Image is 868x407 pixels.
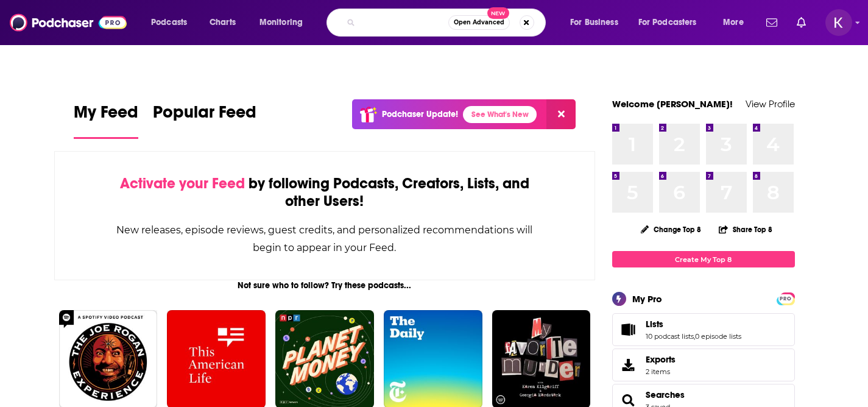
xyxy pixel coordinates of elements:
div: My Pro [632,293,662,305]
a: Exports [612,349,795,381]
span: Exports [646,354,676,365]
a: Show notifications dropdown [792,12,811,33]
div: Search podcasts, credits, & more... [338,9,557,37]
button: Show profile menu [825,9,852,36]
span: More [723,14,744,31]
a: Searches [646,389,685,400]
a: PRO [778,294,793,303]
a: 0 episode lists [695,332,741,341]
span: Logged in as kwignall [825,9,852,36]
button: Share Top 8 [718,218,773,241]
span: Popular Feed [153,102,256,130]
a: Lists [616,321,641,338]
a: View Profile [746,98,795,110]
img: Podchaser - Follow, Share and Rate Podcasts [10,11,127,34]
button: open menu [251,13,319,32]
button: Open AdvancedNew [448,15,510,30]
span: Monitoring [259,14,303,31]
button: open menu [143,13,203,32]
a: Charts [202,13,243,32]
a: Popular Feed [153,102,256,139]
input: Search podcasts, credits, & more... [360,13,448,32]
button: open menu [562,13,633,32]
div: by following Podcasts, Creators, Lists, and other Users! [116,175,534,210]
span: PRO [778,294,793,303]
button: open menu [630,13,715,32]
span: , [694,332,695,341]
a: Welcome [PERSON_NAME]! [612,98,733,110]
a: Create My Top 8 [612,251,795,267]
span: Open Advanced [454,19,504,26]
a: See What's New [463,106,537,123]
span: Exports [616,356,641,373]
span: Lists [612,313,795,346]
span: New [487,7,509,19]
span: For Business [570,14,618,31]
a: Show notifications dropdown [761,12,782,33]
div: Not sure who to follow? Try these podcasts... [54,280,596,291]
span: Charts [210,14,236,31]
a: Lists [646,319,741,330]
span: Podcasts [151,14,187,31]
button: Change Top 8 [633,222,709,237]
span: Activate your Feed [120,174,245,193]
img: User Profile [825,9,852,36]
a: My Feed [74,102,138,139]
span: For Podcasters [638,14,697,31]
div: New releases, episode reviews, guest credits, and personalized recommendations will begin to appe... [116,221,534,257]
button: open menu [715,13,759,32]
a: 10 podcast lists [646,332,694,341]
span: Lists [646,319,663,330]
span: 2 items [646,367,676,376]
span: My Feed [74,102,138,130]
p: Podchaser Update! [382,109,458,119]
